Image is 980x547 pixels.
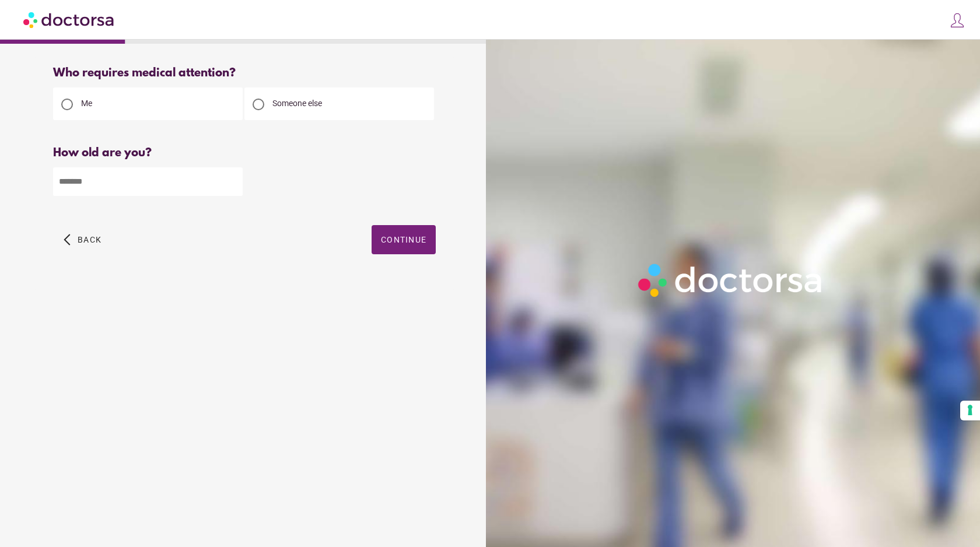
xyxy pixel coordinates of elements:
[53,146,436,160] div: How old are you?
[949,12,965,29] img: icons8-customer-100.png
[53,66,436,80] div: Who requires medical attention?
[23,6,116,33] img: Doctorsa.com
[633,258,829,302] img: Logo-Doctorsa-trans-White-partial-flat.png
[960,401,980,420] button: Your consent preferences for tracking technologies
[81,99,92,108] span: Me
[272,99,322,108] span: Someone else
[372,225,436,254] button: Continue
[78,235,101,244] span: Back
[381,235,426,244] span: Continue
[59,225,106,254] button: arrow_back_ios Back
